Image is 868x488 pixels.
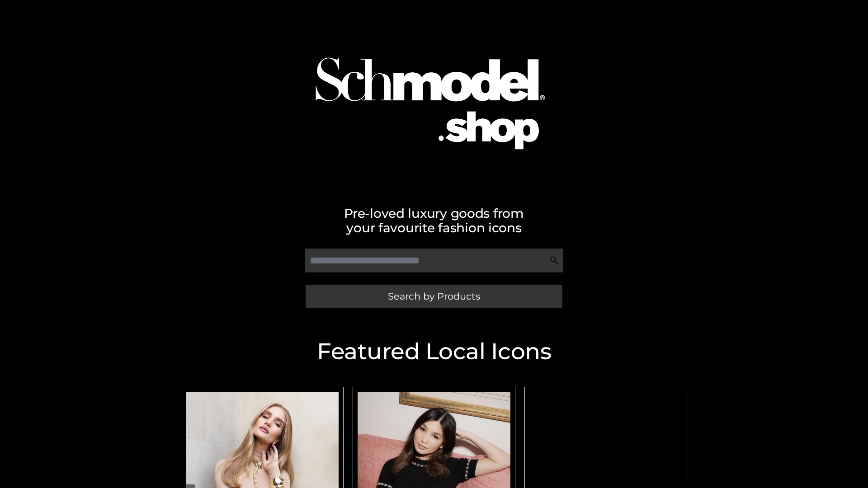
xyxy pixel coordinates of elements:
[176,340,692,363] h2: Featured Local Icons​
[306,285,562,308] a: Search by Products
[550,256,559,265] img: Search Icon
[176,206,692,235] h2: Pre-loved luxury goods from your favourite fashion icons
[388,291,480,301] span: Search by Products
